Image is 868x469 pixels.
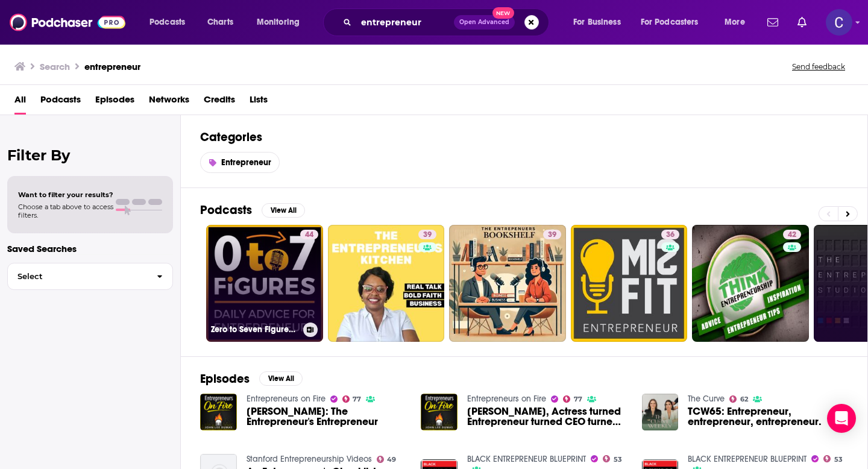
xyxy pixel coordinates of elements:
[353,397,361,402] span: 77
[729,395,748,403] a: 62
[692,225,809,342] a: 42
[141,13,201,32] button: open menu
[459,19,509,25] span: Open Advanced
[421,394,458,430] img: Amanda Pekoe, Actress turned Entrepreneur turned CEO turned Entrepreneur!
[40,61,70,72] h3: Search
[826,9,852,36] img: User Profile
[467,406,627,427] a: Amanda Pekoe, Actress turned Entrepreneur turned CEO turned Entrepreneur!
[247,406,407,427] span: [PERSON_NAME]: The Entrepreneur's Entrepreneur
[200,394,237,430] img: William Shaker: The Entrepreneur's Entrepreneur
[574,397,582,402] span: 77
[8,272,147,280] span: Select
[7,243,173,254] p: Saved Searches
[300,230,318,239] a: 44
[387,457,396,462] span: 49
[262,203,305,218] button: View All
[688,406,848,427] a: TCW65: Entrepreneur, entrepreneur, entrepreneur.
[40,90,81,115] a: Podcasts
[18,203,113,219] span: Choose a tab above to access filters.
[423,229,432,241] span: 39
[467,454,586,464] a: BLACK ENTREPRENEUR BLUEPRINT
[688,394,725,404] a: The Curve
[642,394,679,430] img: TCW65: Entrepreneur, entrepreneur, entrepreneur.
[250,90,268,115] a: Lists
[200,371,303,386] a: EpisodesView All
[247,406,407,427] a: William Shaker: The Entrepreneur's Entrepreneur
[793,12,811,33] a: Show notifications dropdown
[95,90,134,115] a: Episodes
[826,9,852,36] span: Logged in as publicityxxtina
[492,7,514,19] span: New
[149,90,189,115] a: Networks
[7,263,173,290] button: Select
[641,14,699,31] span: For Podcasters
[603,455,622,462] a: 53
[633,13,716,32] button: open menu
[823,455,843,462] a: 53
[725,14,745,31] span: More
[206,225,323,342] a: 44Zero to Seven Figures Entrepreneur Podcast - Entrepreneur Tips & Entrepreneur Tactics
[342,395,362,403] a: 77
[84,61,140,72] h3: entrepreneur
[543,230,561,239] a: 39
[614,457,622,462] span: 53
[688,454,807,464] a: BLACK ENTREPRENEUR BLUEPRINT
[149,14,185,31] span: Podcasts
[328,225,445,342] a: 39
[454,15,515,30] button: Open AdvancedNew
[661,230,679,239] a: 36
[14,90,26,115] a: All
[200,371,250,386] h2: Episodes
[10,11,125,34] img: Podchaser - Follow, Share and Rate Podcasts
[467,394,546,404] a: Entrepreneurs on Fire
[207,14,233,31] span: Charts
[211,324,298,335] h3: Zero to Seven Figures Entrepreneur Podcast - Entrepreneur Tips & Entrepreneur Tactics
[788,229,796,241] span: 42
[563,395,582,403] a: 77
[204,90,235,115] a: Credits
[200,130,848,145] h2: Categories
[305,229,313,241] span: 44
[834,457,843,462] span: 53
[740,397,748,402] span: 62
[356,13,454,32] input: Search podcasts, credits, & more...
[418,230,436,239] a: 39
[7,146,173,164] h2: Filter By
[247,454,372,464] a: Stanford Entrepreneurship Videos
[763,12,783,33] a: Show notifications dropdown
[826,9,852,36] button: Show profile menu
[18,190,113,199] span: Want to filter your results?
[827,404,856,433] div: Open Intercom Messenger
[716,13,760,32] button: open menu
[257,14,300,31] span: Monitoring
[335,8,561,36] div: Search podcasts, credits, & more...
[247,394,325,404] a: Entrepreneurs on Fire
[788,61,849,72] button: Send feedback
[571,225,688,342] a: 36
[200,152,280,173] a: Entrepreneur
[548,229,556,241] span: 39
[200,203,252,218] h2: Podcasts
[200,203,305,218] a: PodcastsView All
[377,456,397,463] a: 49
[573,14,621,31] span: For Business
[449,225,566,342] a: 39
[200,13,241,32] a: Charts
[221,157,271,168] span: Entrepreneur
[467,406,627,427] span: [PERSON_NAME], Actress turned Entrepreneur turned CEO turned Entrepreneur!
[248,13,315,32] button: open menu
[666,229,675,241] span: 36
[565,13,636,32] button: open menu
[783,230,801,239] a: 42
